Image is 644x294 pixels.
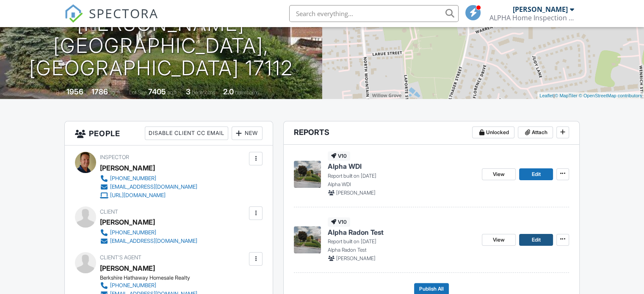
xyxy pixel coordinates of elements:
[56,89,65,96] span: Built
[489,14,574,22] div: ALPHA Home Inspection LLC
[100,191,197,200] a: [URL][DOMAIN_NAME]
[186,87,191,96] div: 3
[110,282,156,289] div: [PHONE_NUMBER]
[167,89,178,96] span: sq.ft.
[110,184,197,190] div: [EMAIL_ADDRESS][DOMAIN_NAME]
[109,89,121,96] span: sq. ft.
[100,216,155,228] div: [PERSON_NAME]
[100,209,118,215] span: Client
[100,262,155,275] a: [PERSON_NAME]
[64,11,158,29] a: SPECTORA
[100,254,141,261] span: Client's Agent
[65,121,273,146] h3: People
[537,92,644,99] div: |
[232,126,263,140] div: New
[192,89,215,96] span: bedrooms
[129,89,147,96] span: Lot Size
[100,174,197,183] a: [PHONE_NUMBER]
[100,275,204,281] div: Berkshire Hathaway Homesale Realty
[148,87,166,96] div: 7405
[555,93,578,98] a: © MapTiler
[289,5,459,22] input: Search everything...
[235,89,259,96] span: bathrooms
[579,93,642,98] a: © OpenStreetMap contributors
[223,87,234,96] div: 2.0
[64,4,83,23] img: The Best Home Inspection Software - Spectora
[110,192,166,199] div: [URL][DOMAIN_NAME]
[513,5,568,14] div: [PERSON_NAME]
[66,87,83,96] div: 1956
[110,175,156,182] div: [PHONE_NUMBER]
[91,87,108,96] div: 1786
[100,183,197,191] a: [EMAIL_ADDRESS][DOMAIN_NAME]
[110,238,197,245] div: [EMAIL_ADDRESS][DOMAIN_NAME]
[539,93,553,98] a: Leaflet
[100,154,129,160] span: Inspector
[100,228,197,237] a: [PHONE_NUMBER]
[100,281,197,290] a: [PHONE_NUMBER]
[89,4,158,22] span: SPECTORA
[110,229,156,236] div: [PHONE_NUMBER]
[100,237,197,245] a: [EMAIL_ADDRESS][DOMAIN_NAME]
[100,162,155,174] div: [PERSON_NAME]
[145,126,228,140] div: Disable Client CC Email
